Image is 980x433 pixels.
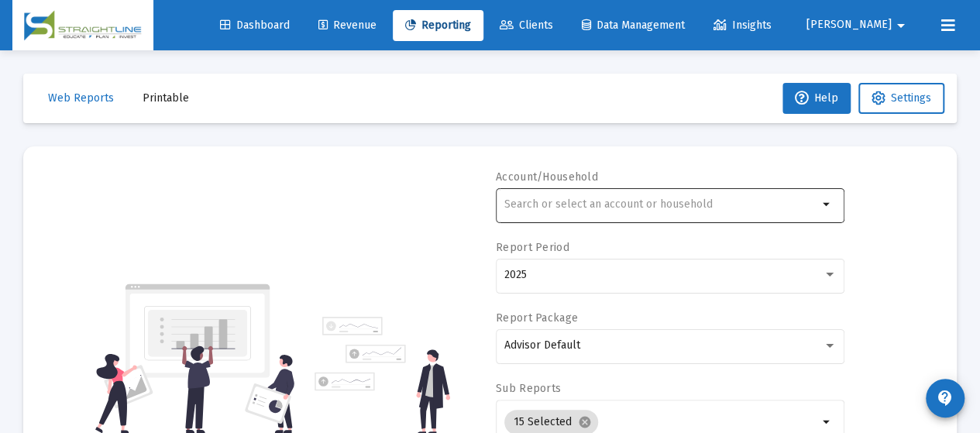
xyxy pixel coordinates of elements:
span: Web Reports [48,91,114,105]
span: Advisor Default [504,338,580,352]
a: Dashboard [208,10,302,41]
label: Sub Reports [496,382,561,395]
span: Data Management [582,19,685,32]
a: Reporting [393,10,483,41]
button: Settings [858,83,944,114]
span: [PERSON_NAME] [806,19,892,32]
label: Report Period [496,241,569,254]
button: Printable [130,83,201,114]
span: Revenue [318,19,377,32]
span: Insights [714,19,772,32]
a: Data Management [569,10,697,41]
span: Settings [891,91,931,105]
mat-icon: contact_support [936,389,954,407]
a: Revenue [306,10,389,41]
button: Help [782,83,851,114]
span: Dashboard [220,19,290,32]
span: Printable [143,91,189,105]
a: Clients [487,10,566,41]
img: Dashboard [24,10,142,41]
mat-icon: arrow_drop_down [818,195,837,214]
mat-icon: arrow_drop_down [818,413,837,431]
span: Clients [500,19,553,32]
label: Report Package [496,311,578,325]
a: Insights [701,10,784,41]
button: [PERSON_NAME] [788,9,929,40]
input: Search or select an account or household [504,198,818,211]
mat-icon: cancel [578,415,592,429]
span: 2025 [504,268,527,281]
mat-icon: arrow_drop_down [892,10,910,41]
button: Web Reports [36,83,126,114]
label: Account/Household [496,170,598,184]
span: Reporting [405,19,471,32]
span: Help [795,91,838,105]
